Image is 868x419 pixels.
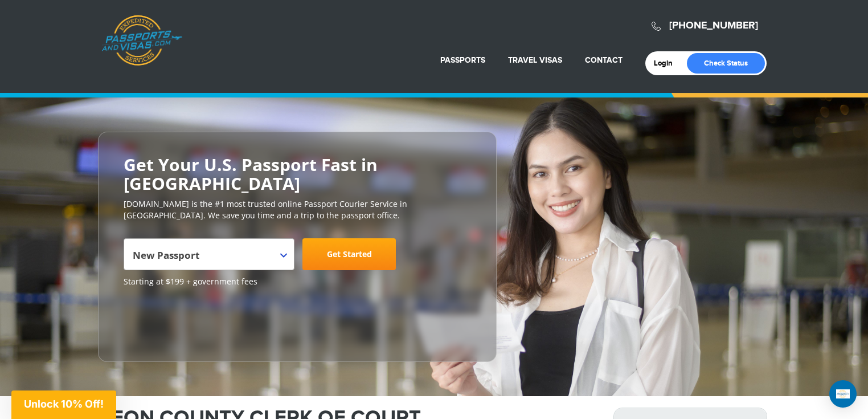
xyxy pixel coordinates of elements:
[11,390,116,419] div: Unlock 10% Off!
[124,198,471,221] p: [DOMAIN_NAME] is the #1 most trusted online Passport Courier Service in [GEOGRAPHIC_DATA]. We sav...
[124,155,471,193] h2: Get Your U.S. Passport Fast in [GEOGRAPHIC_DATA]
[24,398,104,410] span: Unlock 10% Off!
[302,238,396,270] a: Get Started
[124,293,209,350] iframe: Customer reviews powered by Trustpilot
[669,19,758,32] a: [PHONE_NUMBER]
[124,276,471,287] span: Starting at $199 + government fees
[654,59,681,68] a: Login
[101,15,182,66] a: Passports & [DOMAIN_NAME]
[133,243,282,275] span: New Passport
[829,380,857,408] div: Open Intercom Messenger
[687,53,765,74] a: Check Status
[124,238,294,270] span: New Passport
[585,55,623,65] a: Contact
[508,55,562,65] a: Travel Visas
[440,55,485,65] a: Passports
